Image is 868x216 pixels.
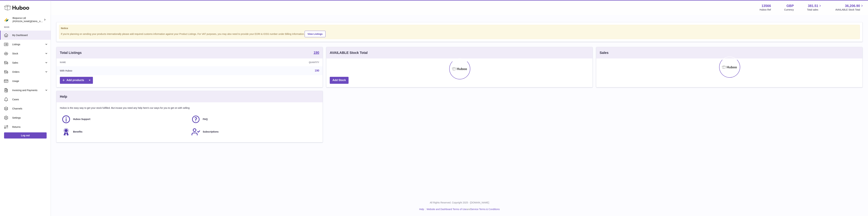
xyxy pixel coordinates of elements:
[12,43,45,46] span: Listings
[73,118,90,121] span: Huboo Support
[191,127,318,136] a: Subscriptions
[4,132,47,139] a: Log out
[12,34,48,37] span: My Dashboard
[60,94,67,99] h3: Help
[12,125,48,129] span: Returns
[330,50,368,55] h3: AVAILABLE Stock Total
[471,208,500,211] a: Service Terms & Conditions
[12,61,45,64] span: Sales
[314,51,319,54] strong: 190
[314,51,319,55] a: 190
[786,4,794,8] strong: GBP
[807,8,822,11] span: Total sales
[835,8,864,11] span: AVAILABLE Stock Total
[60,106,319,110] p: Huboo is the easy way to get your stock fulfilled. But incase you need any help here's our ways f...
[12,89,45,92] span: Invoicing and Payments
[12,52,45,55] span: Stock
[56,58,197,66] th: Name
[13,16,43,23] div: Biopurus Ltd
[62,115,188,124] a: Huboo Support
[835,4,864,11] a: 36,206.90 AVAILABLE Stock Total
[62,127,188,136] a: Benefits
[197,58,323,66] th: Quantity
[845,4,860,8] span: 36,206.90
[12,107,48,110] span: Channels
[61,30,858,37] div: If you're planning on sending your products internationally please add required customs informati...
[191,115,318,124] a: FAQ
[12,70,45,74] span: Orders
[315,69,319,72] a: 190
[73,130,82,133] span: Benefits
[12,98,48,101] span: Cases
[203,118,208,121] span: FAQ
[60,77,93,84] a: Add products
[12,80,48,83] span: Usage
[56,66,197,75] td: With Huboo
[762,4,771,8] strong: 13566
[760,8,771,11] div: Huboo Ref
[54,201,865,204] p: All Rights Reserved. Copyright 2025 - [DOMAIN_NAME]
[427,208,467,211] a: Website and Dashboard Terms of Use
[419,208,424,211] a: Help
[600,50,608,55] h3: Sales
[807,4,822,11] a: 381.51 Total sales
[808,4,818,8] span: 381.51
[425,208,500,211] li: and
[330,77,349,84] a: Add Stock
[305,31,325,37] a: View Listings
[13,20,68,23] span: [PERSON_NAME][EMAIL_ADDRESS][DOMAIN_NAME]
[4,17,9,22] img: peter@biopurus.co.uk
[12,116,48,119] span: Settings
[784,8,794,11] div: Currency
[203,130,219,133] span: Subscriptions
[60,50,82,55] h3: Total Listings
[61,27,858,30] strong: Notice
